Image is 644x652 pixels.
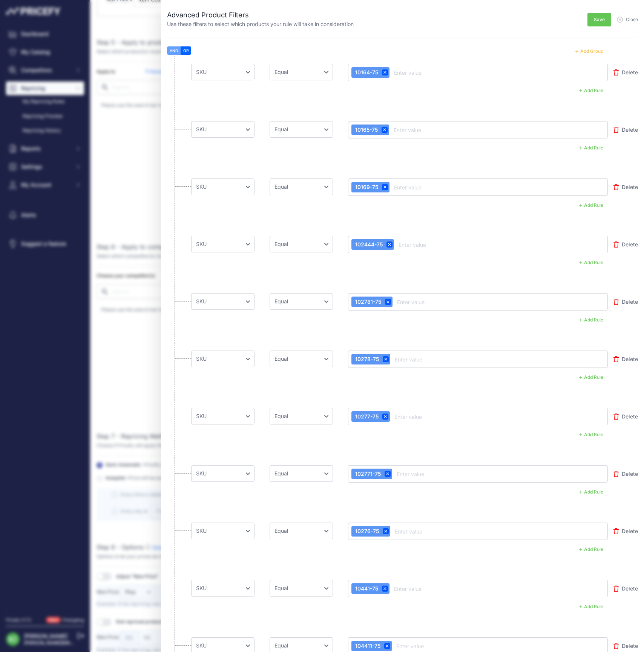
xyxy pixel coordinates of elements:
[575,86,608,95] button: Add Rule
[622,470,638,478] span: Delete
[353,642,380,650] span: 104411-75
[396,297,456,306] input: Enter value
[181,46,191,55] button: OR
[613,409,638,424] button: Delete
[571,46,608,56] button: Add Group
[393,527,454,536] input: Enter value
[622,585,638,592] span: Delete
[575,315,608,325] button: Add Rule
[353,241,383,248] span: 102444-75
[353,585,378,592] span: 10441-75
[622,69,638,76] span: Delete
[613,524,638,539] button: Delete
[587,13,611,26] button: Save
[393,183,453,192] input: Enter value
[575,258,608,268] button: Add Rule
[353,355,379,363] span: 10278-75
[395,641,455,650] input: Enter value
[613,237,638,252] button: Delete
[167,10,354,20] h2: Advanced Product Filters
[622,126,638,134] span: Delete
[353,298,381,306] span: 102781-75
[613,65,638,80] button: Delete
[353,183,378,191] span: 10169-75
[393,355,454,364] input: Enter value
[353,413,379,420] span: 10277-75
[617,12,638,23] button: Close
[622,241,638,248] span: Delete
[613,581,638,596] button: Delete
[613,180,638,195] button: Delete
[393,584,453,593] input: Enter value
[575,200,608,210] button: Add Rule
[613,466,638,481] button: Delete
[575,143,608,153] button: Add Rule
[622,642,638,650] span: Delete
[613,352,638,367] button: Delete
[622,355,638,363] span: Delete
[397,240,457,249] input: Enter value
[613,122,638,137] button: Delete
[575,372,608,382] button: Add Rule
[393,68,453,77] input: Enter value
[392,125,452,134] input: Enter value
[622,183,638,191] span: Delete
[575,487,608,497] button: Add Rule
[575,602,608,612] button: Add Rule
[353,527,379,535] span: 10276-75
[167,20,354,28] p: Use these filters to select which products your rule will take in consideration
[622,527,638,535] span: Delete
[393,412,453,421] input: Enter value
[594,17,605,23] span: Save
[395,469,455,478] input: Enter value
[613,294,638,309] button: Delete
[353,470,381,478] span: 102771-75
[353,69,378,76] span: 10164-75
[353,126,378,134] span: 10165-75
[575,430,608,440] button: Add Rule
[622,413,638,420] span: Delete
[626,17,638,23] span: Close
[622,298,638,306] span: Delete
[167,46,181,55] button: AND
[575,544,608,554] button: Add Rule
